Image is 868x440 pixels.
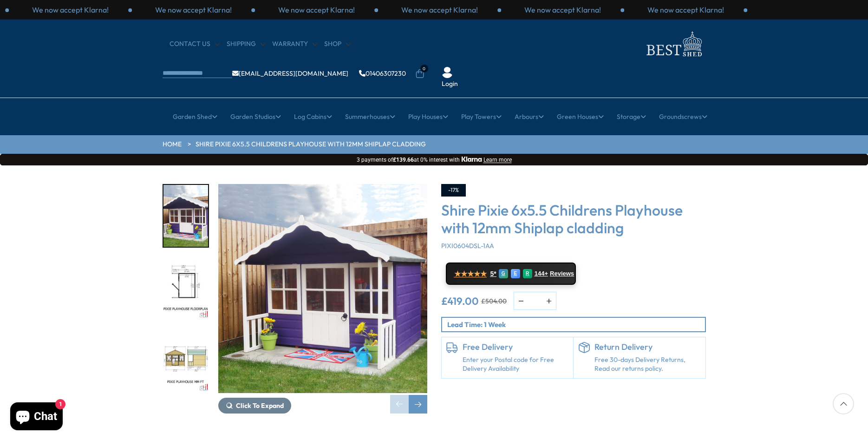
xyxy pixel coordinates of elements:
[9,5,132,15] div: 1 / 3
[524,5,601,15] p: We now accept Klarna!
[617,105,646,128] a: Storage
[170,39,220,49] a: CONTACT US
[255,5,378,15] div: 3 / 3
[218,398,291,414] button: Click To Expand
[345,105,395,128] a: Summerhouses
[523,269,532,278] div: R
[294,105,332,128] a: Log Cabins
[550,270,574,277] span: Reviews
[499,269,508,278] div: G
[454,269,487,278] span: ★★★★★
[409,395,427,414] div: Next slide
[594,342,701,352] h6: Return Delivery
[324,39,351,49] a: Shop
[7,402,65,433] inbox-online-store-chat: Shopify online store chat
[163,257,209,321] div: 2 / 7
[441,242,494,250] span: PIXI0604DSL-1AA
[132,5,255,15] div: 2 / 3
[163,185,208,247] img: PixiePlayhouse_874b8f2e-e819-40f0-a1e3-ee3ab89eb40d_200x200.jpg
[278,5,355,15] p: We now accept Klarna!
[390,395,409,414] div: Previous slide
[442,79,458,89] a: Login
[155,5,232,15] p: We now accept Klarna!
[481,298,507,304] del: £504.00
[408,105,448,128] a: Play Houses
[511,269,520,278] div: E
[442,67,453,78] img: User Icon
[163,330,208,392] img: PIXIEMMFT_a8d2e2a3-8889-44a5-a24c-6a2f19bcfc05_200x200.jpg
[441,184,466,197] div: -17%
[557,105,604,128] a: Green Houses
[196,140,426,149] a: Shire Pixie 6x5.5 Childrens Playhouse with 12mm Shiplap cladding
[227,39,265,49] a: Shipping
[359,70,406,77] a: 01406307230
[594,355,701,374] p: Free 30-days Delivery Returns, Read our returns policy.
[378,5,501,15] div: 1 / 3
[230,105,281,128] a: Garden Studios
[535,270,548,277] span: 144+
[218,184,427,414] div: 1 / 7
[401,5,478,15] p: We now accept Klarna!
[415,69,424,79] a: 0
[501,5,624,15] div: 2 / 3
[173,105,217,128] a: Garden Shed
[441,296,479,306] ins: £419.00
[515,105,544,128] a: Arbours
[461,105,502,128] a: Play Towers
[163,329,209,393] div: 3 / 7
[32,5,109,15] p: We now accept Klarna!
[232,70,348,77] a: [EMAIL_ADDRESS][DOMAIN_NAME]
[624,5,747,15] div: 3 / 3
[163,140,182,149] a: HOME
[218,184,427,393] img: Shire Pixie 6x5.5 Childrens Playhouse with 12mm Shiplap cladding - Best Shed
[647,5,724,15] p: We now accept Klarna!
[420,65,428,72] span: 0
[641,29,706,59] img: logo
[463,342,569,352] h6: Free Delivery
[441,201,706,237] h3: Shire Pixie 6x5.5 Childrens Playhouse with 12mm Shiplap cladding
[659,105,707,128] a: Groundscrews
[463,355,569,374] a: Enter your Postal code for Free Delivery Availability
[163,184,209,248] div: 1 / 7
[236,401,284,410] span: Click To Expand
[272,39,317,49] a: Warranty
[446,263,576,285] a: ★★★★★ 5* G E R 144+ Reviews
[447,320,705,329] p: Lead Time: 1 Week
[163,258,208,320] img: PIXIEFLOORPLAN_7a8ae8a7-1a83-4942-89b9-f70720deb357_200x200.jpg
